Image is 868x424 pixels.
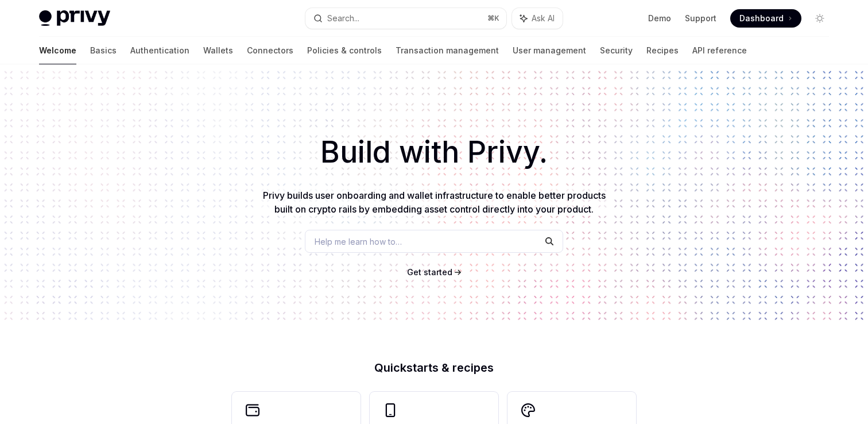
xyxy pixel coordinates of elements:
a: Welcome [39,37,76,64]
a: Recipes [646,37,679,64]
a: Wallets [203,37,233,64]
span: ⌘ K [487,14,499,23]
img: light logo [39,10,110,26]
h2: Quickstarts & recipes [232,362,636,373]
span: Privy builds user onboarding and wallet infrastructure to enable better products built on crypto ... [263,190,606,215]
a: Support [685,13,716,24]
h1: Build with Privy. [18,130,850,175]
a: Transaction management [396,37,499,64]
a: Basics [90,37,117,64]
span: Ask AI [532,13,555,24]
a: API reference [692,37,747,64]
a: Authentication [130,37,189,64]
span: Dashboard [739,13,784,24]
a: Demo [648,13,671,24]
div: Search... [327,11,359,25]
span: Get started [407,267,452,277]
a: User management [513,37,586,64]
a: Get started [407,267,452,278]
a: Dashboard [730,9,801,28]
a: Security [600,37,633,64]
button: Toggle dark mode [811,9,829,28]
button: Search...⌘K [305,8,506,29]
a: Connectors [247,37,293,64]
button: Ask AI [512,8,563,29]
a: Policies & controls [307,37,382,64]
span: Help me learn how to… [315,236,402,248]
